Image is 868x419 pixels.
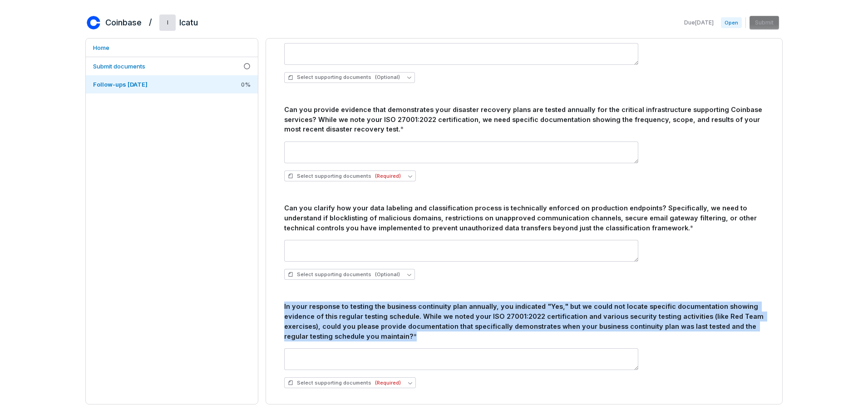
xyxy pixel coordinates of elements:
[375,380,401,386] span: (Required)
[284,203,764,233] div: Can you clarify how your data labeling and classification process is technically enforced on prod...
[684,19,714,26] span: Due [DATE]
[288,380,401,386] span: Select supporting documents
[375,173,401,180] span: (Required)
[86,57,258,75] a: Submit documents
[241,80,251,88] span: 0 %
[375,74,400,81] span: (Optional)
[288,74,400,81] span: Select supporting documents
[149,15,152,28] h2: /
[86,75,258,93] a: Follow-ups [DATE]0%
[721,17,742,28] span: Open
[375,271,400,278] span: (Optional)
[288,173,401,180] span: Select supporting documents
[288,271,400,278] span: Select supporting documents
[105,17,142,29] h2: Coinbase
[284,105,764,134] div: Can you provide evidence that demonstrates your disaster recovery plans are tested annually for t...
[179,17,198,29] h2: Icatu
[284,302,764,341] div: In your response to testing the business continuity plan annually, you indicated "Yes," but we co...
[86,39,258,57] a: Home
[93,63,145,70] span: Submit documents
[93,81,148,88] span: Follow-ups [DATE]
